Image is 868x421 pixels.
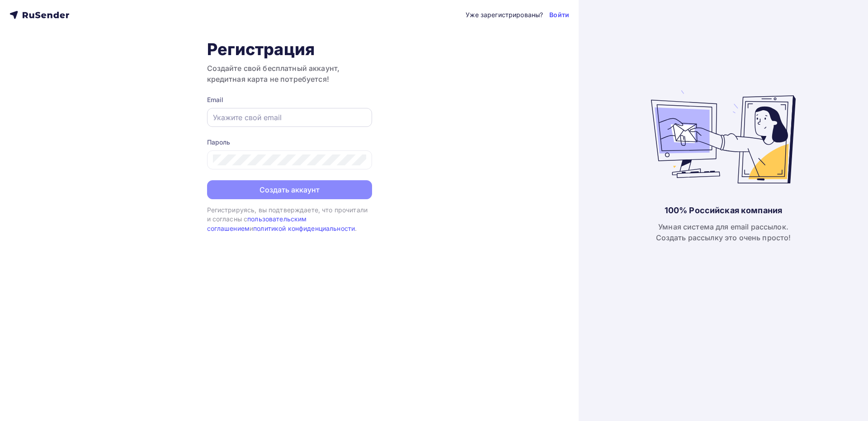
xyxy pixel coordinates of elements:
[207,206,372,233] div: Регистрируясь, вы подтверждаете, что прочитали и согласны с и .
[207,180,372,199] button: Создать аккаунт
[253,225,355,232] a: политикой конфиденциальности
[207,63,372,84] h3: Создайте свой бесплатный аккаунт, кредитная карта не потребуется!
[207,138,372,147] div: Пароль
[656,221,791,243] div: Умная система для email рассылок. Создать рассылку это очень просто!
[549,10,569,19] a: Войти
[466,10,543,19] div: Уже зарегистрированы?
[207,95,372,104] div: Email
[213,112,366,123] input: Укажите свой email
[207,39,372,59] h1: Регистрация
[665,205,782,216] div: 100% Российская компания
[207,215,307,232] a: пользовательским соглашением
